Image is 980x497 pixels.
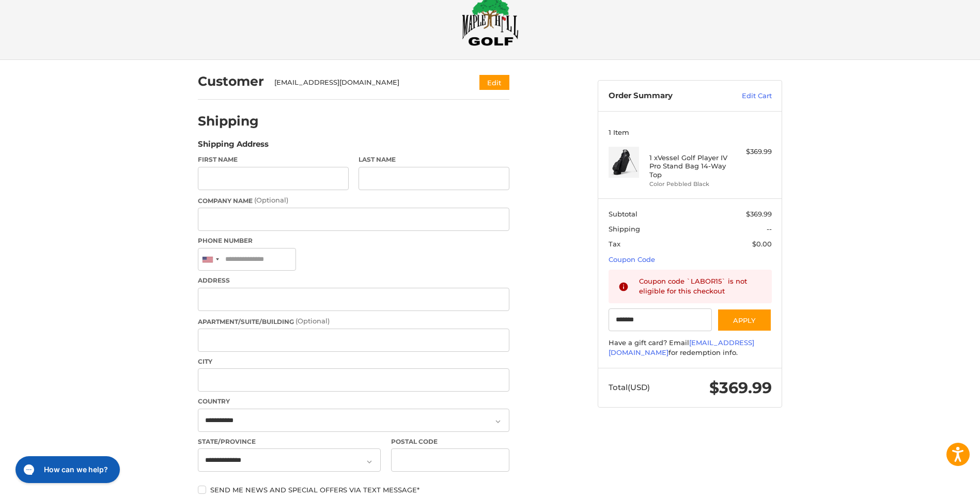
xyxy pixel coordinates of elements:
small: (Optional) [254,196,288,204]
div: [EMAIL_ADDRESS][DOMAIN_NAME] [274,77,460,88]
label: First Name [198,155,349,164]
div: United States: +1 [198,248,222,271]
button: Apply [717,308,772,332]
h2: Customer [198,73,264,89]
label: City [198,357,509,366]
span: Shipping [609,225,640,233]
span: Tax [609,240,620,248]
h2: Shipping [198,113,259,129]
span: $369.99 [746,210,772,218]
legend: Shipping Address [198,138,269,155]
span: Total (USD) [609,382,650,392]
a: Edit Cart [720,91,772,101]
button: Edit [479,75,509,90]
h3: Order Summary [609,91,720,101]
label: Apartment/Suite/Building [198,316,509,327]
iframe: Google Customer Reviews [895,469,980,497]
input: Gift Certificate or Coupon Code [609,308,712,332]
li: Color Pebbled Black [649,180,728,189]
h4: 1 x Vessel Golf Player IV Pro Stand Bag 14-Way Top [649,153,728,179]
small: (Optional) [295,317,330,325]
div: Have a gift card? Email for redemption info. [609,338,772,358]
a: Coupon Code [609,255,655,263]
label: Address [198,276,509,285]
h3: 1 Item [609,128,772,136]
label: Phone Number [198,236,509,245]
label: Company Name [198,195,509,206]
label: Postal Code [391,437,510,446]
div: $369.99 [731,147,772,157]
span: -- [767,225,772,233]
span: $369.99 [709,378,772,397]
label: Last Name [359,155,509,164]
label: Country [198,397,509,406]
label: Send me news and special offers via text message* [198,486,509,494]
iframe: Gorgias live chat messenger [10,453,123,487]
span: $0.00 [752,240,772,248]
div: Coupon code `LABOR15` is not eligible for this checkout [639,276,762,297]
label: State/Province [198,437,381,446]
span: Subtotal [609,210,637,218]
